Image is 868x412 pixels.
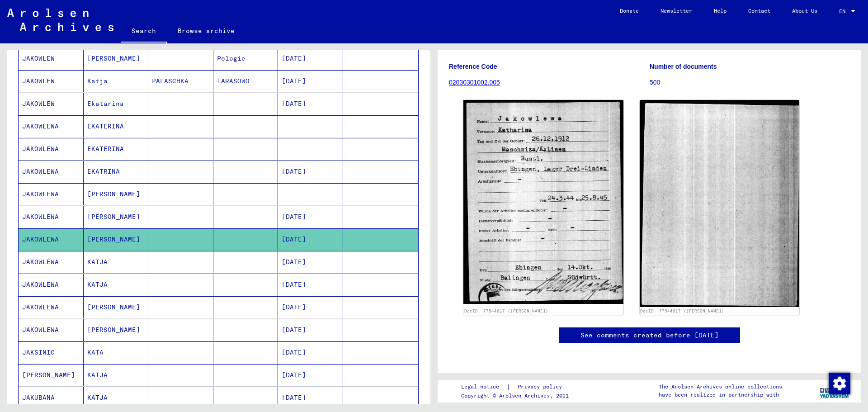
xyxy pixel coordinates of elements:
mat-cell: JAKOWLEWA [19,183,84,205]
mat-cell: [PERSON_NAME] [84,47,149,70]
img: 001.jpg [463,100,623,303]
mat-cell: KATJA [84,364,149,386]
img: 002.jpg [640,100,800,307]
mat-cell: Ekatarina [84,93,149,115]
div: Change consent [828,372,850,394]
mat-cell: EKATRINA [84,161,149,183]
mat-cell: [DATE] [278,93,343,115]
mat-cell: JAKUBANA [19,387,84,409]
mat-cell: [DATE] [278,251,343,273]
mat-cell: EKATERINA [84,115,149,137]
mat-cell: [DATE] [278,47,343,70]
mat-cell: JAKOWLEWA [19,161,84,183]
span: EN [839,8,849,14]
mat-cell: [DATE] [278,228,343,251]
mat-cell: [DATE] [278,296,343,318]
mat-cell: JAKOWLEWA [19,319,84,341]
mat-cell: PALASCHKA [148,70,213,92]
a: DocID: 77544617 ([PERSON_NAME]) [464,308,548,313]
mat-cell: JAKSINIC [19,341,84,364]
mat-cell: EKATERINA [84,138,149,160]
mat-cell: JAKOWLEW [19,93,84,115]
mat-cell: JAKOWLEWA [19,206,84,228]
mat-cell: JAKOWLEWA [19,274,84,296]
a: See comments created before [DATE] [580,331,719,340]
mat-cell: JAKOWLEWA [19,115,84,137]
mat-cell: [PERSON_NAME] [84,228,149,251]
mat-cell: [PERSON_NAME] [84,206,149,228]
a: Search [121,20,167,43]
p: 500 [650,78,850,87]
mat-cell: [PERSON_NAME] [84,296,149,318]
a: DocID: 77544617 ([PERSON_NAME]) [640,308,724,313]
b: Reference Code [449,63,497,70]
p: Copyright © Arolsen Archives, 2021 [461,392,573,400]
p: have been realized in partnership with [659,391,782,399]
mat-cell: [DATE] [278,161,343,183]
mat-cell: Katja [84,70,149,92]
a: Privacy policy [510,382,573,392]
a: 02030301002.005 [449,79,500,86]
mat-cell: JAKOWLEWA [19,138,84,160]
mat-cell: JAKOWLEWA [19,251,84,273]
mat-cell: JAKOWLEWA [19,296,84,318]
mat-cell: [DATE] [278,70,343,92]
b: Number of documents [650,63,717,70]
mat-cell: KATJA [84,387,149,409]
mat-cell: JAKOWLEW [19,70,84,92]
a: Browse archive [167,20,245,42]
p: The Arolsen Archives online collections [659,383,782,391]
mat-cell: [DATE] [278,341,343,364]
mat-cell: [PERSON_NAME] [84,319,149,341]
mat-cell: [DATE] [278,364,343,386]
mat-cell: KATA [84,341,149,364]
div: | [461,382,573,392]
mat-cell: JAKOWLEW [19,47,84,70]
mat-cell: KATJA [84,251,149,273]
mat-cell: [DATE] [278,274,343,296]
mat-cell: Pologie [213,47,278,70]
mat-cell: JAKOWLEWA [19,228,84,251]
img: Change consent [829,373,850,394]
mat-cell: KATJA [84,274,149,296]
mat-cell: [DATE] [278,319,343,341]
img: Arolsen_neg.svg [7,9,113,31]
a: Legal notice [461,382,506,392]
mat-cell: [PERSON_NAME] [84,183,149,205]
mat-cell: [DATE] [278,387,343,409]
mat-cell: TARASOWO [213,70,278,92]
img: yv_logo.png [818,379,852,402]
mat-cell: [DATE] [278,206,343,228]
mat-cell: [PERSON_NAME] [19,364,84,386]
